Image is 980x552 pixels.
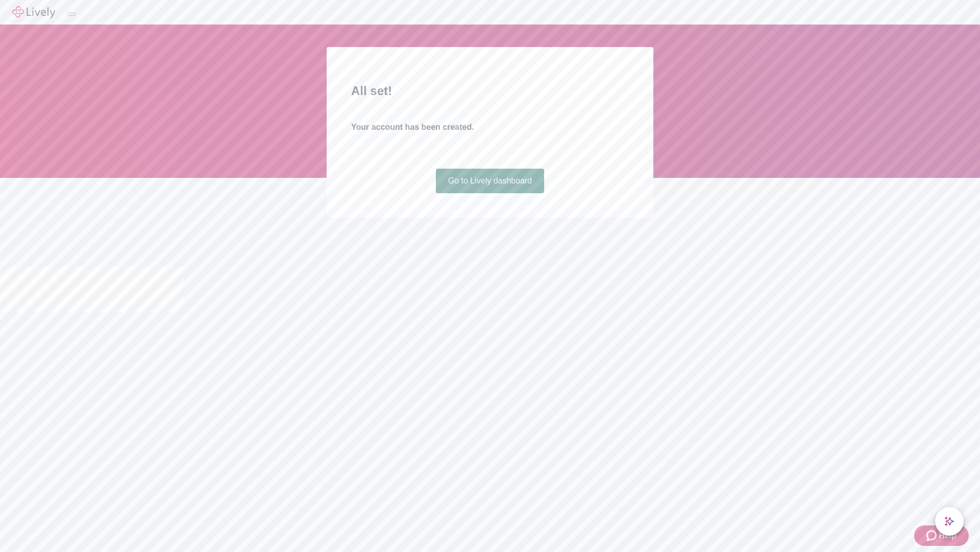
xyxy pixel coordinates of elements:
[351,121,629,133] h4: Your account has been created.
[944,516,954,526] svg: Lively AI Assistant
[436,169,545,193] a: Go to Lively dashboard
[935,507,964,536] button: chat
[914,525,969,546] button: Zendesk support iconHelp
[939,530,957,542] span: Help
[67,13,76,16] button: Log out
[12,6,55,18] img: Lively
[351,82,629,100] h2: All set!
[926,530,939,542] svg: Zendesk support icon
